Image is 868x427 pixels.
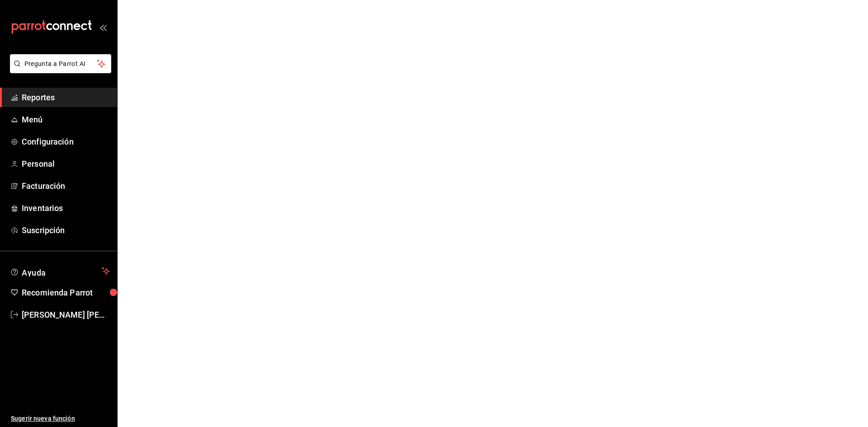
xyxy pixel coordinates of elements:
span: Personal [22,158,110,170]
span: Ayuda [22,266,98,277]
span: Recomienda Parrot [22,286,110,299]
span: Reportes [22,91,110,103]
button: open_drawer_menu [99,23,107,31]
button: Pregunta a Parrot AI [10,54,111,73]
span: Sugerir nueva función [11,414,110,423]
a: Pregunta a Parrot AI [6,66,111,75]
span: Configuración [22,136,110,148]
span: Menú [22,113,110,126]
span: Inventarios [22,202,110,214]
span: Facturación [22,180,110,192]
span: [PERSON_NAME] [PERSON_NAME] [22,309,110,321]
span: Suscripción [22,224,110,236]
span: Pregunta a Parrot AI [24,59,97,69]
